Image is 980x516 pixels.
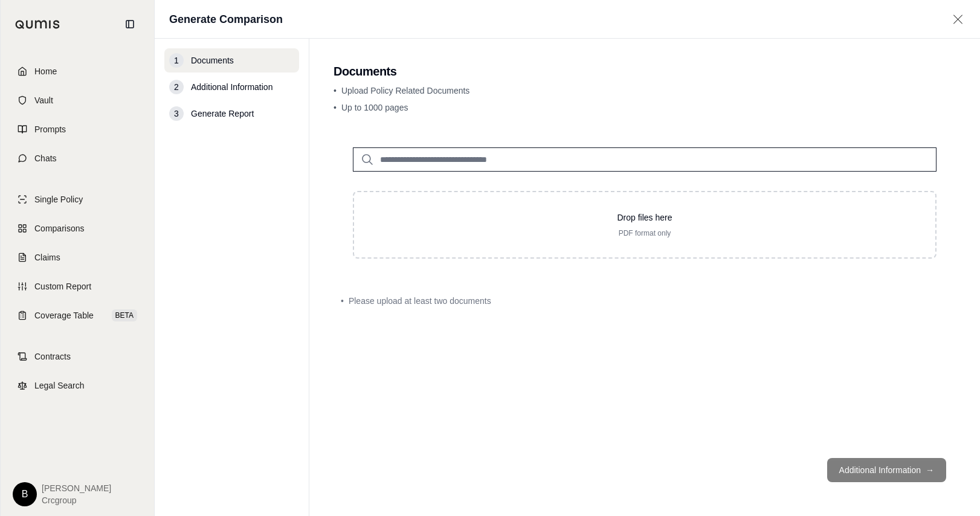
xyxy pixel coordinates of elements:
[169,11,283,28] h1: Generate Comparison
[34,193,83,205] span: Single Policy
[120,15,140,34] button: Collapse sidebar
[373,211,916,224] p: Drop files here
[334,103,337,112] span: •
[334,63,956,80] h2: Documents
[13,482,37,506] div: B
[8,273,147,300] a: Custom Report
[191,108,254,120] span: Generate Report
[8,145,147,172] a: Chats
[334,86,337,95] span: •
[8,244,147,271] a: Claims
[8,186,147,213] a: Single Policy
[34,350,71,363] span: Contracts
[34,251,60,263] span: Claims
[8,87,147,114] a: Vault
[191,54,234,66] span: Documents
[8,215,147,242] a: Comparisons
[34,94,53,106] span: Vault
[169,106,184,121] div: 3
[341,295,344,307] span: •
[169,53,184,68] div: 1
[34,379,85,392] span: Legal Search
[8,343,147,370] a: Contracts
[373,228,916,238] p: PDF format only
[34,152,57,164] span: Chats
[8,116,147,143] a: Prompts
[34,222,84,234] span: Comparisons
[112,309,137,321] span: BETA
[8,372,147,399] a: Legal Search
[8,58,147,85] a: Home
[34,309,94,321] span: Coverage Table
[341,103,408,112] span: Up to 1000 pages
[341,86,469,95] span: Upload Policy Related Documents
[191,81,272,93] span: Additional Information
[34,65,57,77] span: Home
[169,80,184,94] div: 2
[34,123,66,135] span: Prompts
[42,494,111,506] span: Crcgroup
[34,280,91,292] span: Custom Report
[349,295,491,307] span: Please upload at least two documents
[42,482,111,494] span: [PERSON_NAME]
[8,302,147,329] a: Coverage TableBETA
[15,20,60,29] img: Qumis Logo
